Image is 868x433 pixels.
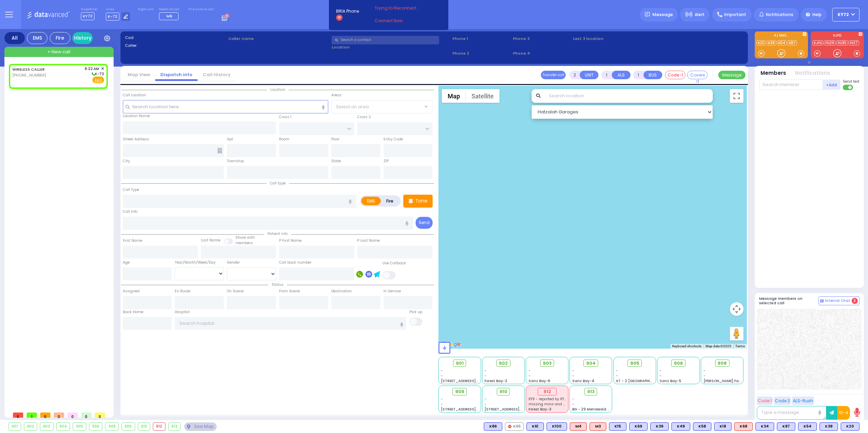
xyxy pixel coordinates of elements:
[228,36,330,42] label: Caller name
[266,181,289,186] span: Call type
[227,137,233,142] label: Apt
[455,388,464,395] span: 909
[823,80,841,90] button: +Add
[616,368,618,373] span: -
[572,373,574,378] span: -
[382,261,406,266] label: Use Callback
[824,40,836,45] a: FD29
[375,5,429,11] span: Trying to Reconnect...
[529,373,531,378] span: -
[825,298,850,303] span: Internal Chat
[484,422,502,431] div: BLS
[755,34,808,39] label: KJ EMS...
[645,12,650,17] img: message.svg
[24,423,37,430] div: 902
[759,296,819,305] h5: Message members on selected call
[155,71,198,78] a: Dispatch info
[153,423,165,430] div: 912
[755,422,774,431] div: K34
[125,35,226,41] label: Cad:
[629,422,648,431] div: BLS
[660,368,662,373] span: -
[441,396,443,402] span: -
[12,72,46,78] span: [PHONE_NUMBER]
[123,209,138,214] label: Call Info
[529,378,550,383] span: Sanz Bay-6
[570,422,587,431] div: ALS
[724,12,746,18] span: Important
[332,44,450,50] label: Location
[757,396,773,405] button: Code 1
[693,422,711,431] div: K58
[572,407,610,412] span: BG - 29 Merriewold S.
[279,114,291,120] label: Cross 1
[547,422,567,431] div: BLS
[609,422,626,431] div: K15
[756,40,766,45] a: K20
[47,48,70,55] span: + New call
[332,36,439,44] input: Search a contact
[123,238,142,243] label: First Name
[798,422,817,431] div: BLS
[837,406,850,420] button: 10-4
[452,36,510,42] span: Phone 1
[380,197,400,205] label: Fire
[612,71,631,79] button: ALS
[629,422,648,431] div: K69
[714,422,732,431] div: K18
[331,93,342,98] label: Areas
[81,8,98,12] label: Dispatcher
[441,378,505,383] span: [STREET_ADDRESS][PERSON_NAME]
[198,71,236,78] a: Call History
[138,423,150,430] div: 910
[89,423,102,430] div: 906
[125,43,226,48] label: Caller:
[268,282,287,287] span: Status
[279,137,289,142] label: Room
[704,373,706,378] span: -
[777,422,795,431] div: BLS
[660,378,681,383] span: Sanz Bay-5
[441,402,443,407] span: -
[836,40,848,45] a: FD35
[175,317,406,330] input: Search hospital
[795,69,830,77] button: Notifications
[73,423,86,430] div: 905
[466,89,500,103] button: Show satellite imagery
[812,40,823,45] a: KJFD
[792,396,814,405] button: ALS-Rush
[630,360,639,367] span: 905
[331,289,352,294] label: Destination
[81,12,95,20] span: KY72
[660,373,662,378] span: -
[704,368,706,373] span: -
[508,425,511,428] img: red-radio-icon.svg
[572,378,594,383] span: Sanz Bay-4
[767,40,776,45] a: K38
[849,40,859,45] a: FD17
[95,78,102,83] u: EMS
[545,89,713,103] input: Search location
[40,413,50,418] span: 0
[267,87,289,92] span: Location
[526,422,544,431] div: K61
[820,422,838,431] div: BLS
[852,298,858,304] span: 3
[538,388,556,395] div: 912
[718,71,746,79] button: Message
[500,388,507,395] span: 910
[123,137,149,142] label: Street Address
[499,360,508,367] span: 902
[484,407,549,412] span: [STREET_ADDRESS][PERSON_NAME]
[235,240,253,246] span: members
[123,187,139,193] label: Call Type
[529,368,531,373] span: -
[123,158,130,164] label: City
[106,13,119,20] span: K-72
[755,422,774,431] div: BLS
[674,360,683,367] span: 906
[13,413,23,418] span: 0
[730,302,743,316] button: Map camera controls
[484,422,502,431] div: K86
[184,422,216,431] div: See map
